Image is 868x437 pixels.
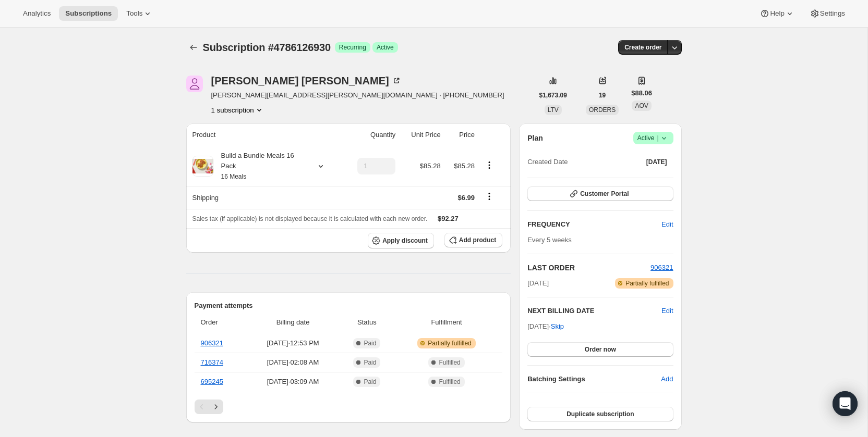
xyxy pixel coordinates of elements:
span: Partially fulfilled [428,339,471,347]
div: Open Intercom Messenger [833,391,858,416]
a: 716374 [201,358,223,366]
span: Sales tax (if applicable) is not displayed because it is calculated with each new order. [192,215,428,222]
span: $88.06 [631,88,652,98]
span: [PERSON_NAME][EMAIL_ADDRESS][PERSON_NAME][DOMAIN_NAME] · [PHONE_NUMBER] [211,90,504,101]
button: Customer Portal [527,186,673,201]
button: Create order [618,40,668,55]
span: Settings [820,9,845,18]
span: Customer Portal [580,190,629,198]
div: [PERSON_NAME] [PERSON_NAME] [211,76,402,86]
span: $6.99 [457,194,475,202]
span: [DATE] [527,278,549,289]
span: $92.27 [438,215,459,222]
button: Subscriptions [186,40,201,55]
span: Every 5 weeks [527,236,572,244]
span: Fulfilled [439,358,460,367]
button: 19 [593,88,612,103]
span: [DATE] [646,158,667,166]
span: Created Date [527,157,568,167]
button: Edit [661,306,673,316]
span: [DATE] · 02:08 AM [249,357,337,368]
span: Active [637,133,669,143]
span: Fulfillment [397,317,496,328]
nav: Pagination [195,399,503,414]
th: Shipping [186,186,343,209]
span: Paid [364,339,376,347]
span: Billing date [249,317,337,328]
h6: Batching Settings [527,374,661,384]
span: [DATE] · 03:09 AM [249,377,337,387]
button: Add [655,371,679,388]
button: Subscriptions [59,6,118,21]
h2: Payment attempts [195,301,503,311]
span: Help [770,9,784,18]
button: $1,673.09 [533,88,573,103]
span: $85.28 [420,162,441,170]
span: | [657,134,658,142]
th: Order [195,311,246,334]
span: Subscription #4786126930 [203,42,331,53]
small: 16 Meals [221,173,247,180]
button: Product actions [481,159,498,171]
span: Active [377,43,394,52]
span: Create order [624,43,661,52]
span: Apply discount [382,236,428,245]
span: Status [343,317,391,328]
th: Product [186,123,343,146]
div: Build a Bundle Meals 16 Pack [213,151,307,182]
h2: LAST ORDER [527,263,650,273]
span: Alicia Elliott [186,76,203,92]
span: Fulfilled [439,378,460,386]
button: [DATE] [640,155,673,169]
button: Shipping actions [481,191,498,202]
span: Subscriptions [65,9,112,18]
h2: Plan [527,133,543,143]
span: $85.28 [454,162,475,170]
span: [DATE] · [527,322,564,330]
th: Price [444,123,478,146]
span: Tools [126,9,142,18]
button: Settings [803,6,851,21]
h2: NEXT BILLING DATE [527,306,661,316]
button: Help [753,6,801,21]
span: ORDERS [589,106,616,114]
th: Unit Price [399,123,443,146]
span: AOV [635,102,648,109]
button: Edit [655,216,679,233]
h2: FREQUENCY [527,219,661,230]
button: Product actions [211,105,264,115]
button: Duplicate subscription [527,407,673,421]
span: Edit [661,219,673,230]
button: Order now [527,342,673,357]
a: 695245 [201,378,223,385]
span: Skip [551,321,564,332]
span: Paid [364,358,376,367]
button: Tools [120,6,159,21]
th: Quantity [343,123,399,146]
a: 906321 [201,339,223,347]
button: Next [209,399,223,414]
button: 906321 [650,263,673,273]
span: [DATE] · 12:53 PM [249,338,337,348]
button: Skip [545,318,570,335]
button: Analytics [17,6,57,21]
span: Paid [364,378,376,386]
button: Add product [444,233,502,247]
span: Order now [585,345,616,354]
span: Recurring [339,43,366,52]
a: 906321 [650,264,673,271]
span: Analytics [23,9,51,18]
span: $1,673.09 [539,91,567,99]
span: Add product [459,236,496,244]
span: Add [661,374,673,384]
button: Apply discount [368,233,434,248]
span: Duplicate subscription [566,410,634,418]
span: 19 [599,91,606,99]
span: LTV [548,106,559,114]
span: Partially fulfilled [625,279,669,288]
